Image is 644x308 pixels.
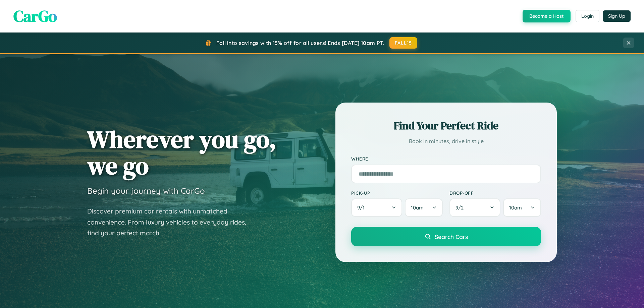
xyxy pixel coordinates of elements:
[449,190,541,196] label: Drop-off
[351,156,541,162] label: Where
[351,198,402,217] button: 9/1
[216,40,384,46] span: Fall into savings with 15% off for all users! Ends [DATE] 10am PT.
[351,118,541,133] h2: Find Your Perfect Ride
[509,204,522,211] span: 10am
[503,198,541,217] button: 10am
[351,136,541,146] p: Book in minutes, drive in style
[576,10,599,22] button: Login
[435,233,468,240] span: Search Cars
[405,198,443,217] button: 10am
[351,227,541,246] button: Search Cars
[351,190,443,196] label: Pick-up
[87,206,255,239] p: Discover premium car rentals with unmatched convenience. From luxury vehicles to everyday rides, ...
[389,37,418,49] button: FALL15
[87,126,276,179] h1: Wherever you go, we go
[13,5,57,27] span: CarGo
[357,204,368,211] span: 9 / 1
[455,204,467,211] span: 9 / 2
[523,10,571,22] button: Become a Host
[411,204,424,211] span: 10am
[449,198,500,217] button: 9/2
[603,10,631,22] button: Sign Up
[87,186,205,196] h3: Begin your journey with CarGo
